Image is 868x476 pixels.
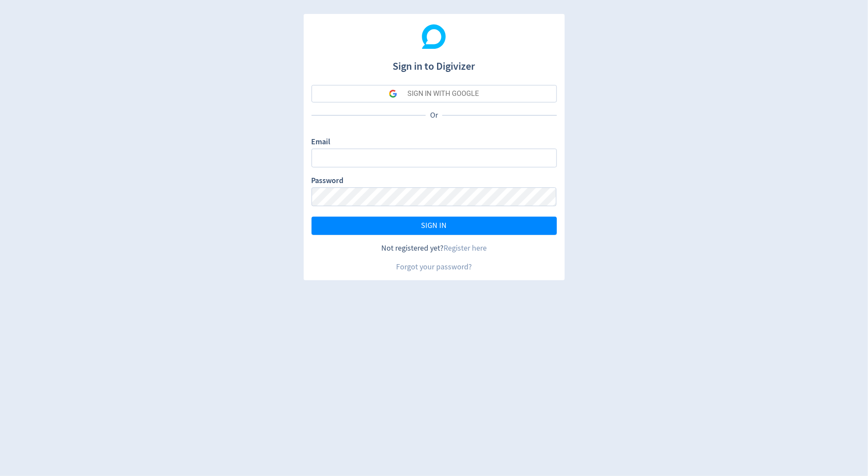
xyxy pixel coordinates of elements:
[312,136,331,149] label: Email
[312,85,557,102] button: SIGN IN WITH GOOGLE
[407,85,479,102] div: SIGN IN WITH GOOGLE
[312,217,557,235] button: SIGN IN
[444,243,487,253] a: Register here
[421,222,447,230] span: SIGN IN
[312,175,344,187] label: Password
[426,110,442,121] p: Or
[312,243,557,254] div: Not registered yet?
[422,24,446,49] img: Digivizer Logo
[396,262,472,272] a: Forgot your password?
[312,51,557,74] h1: Sign in to Digivizer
